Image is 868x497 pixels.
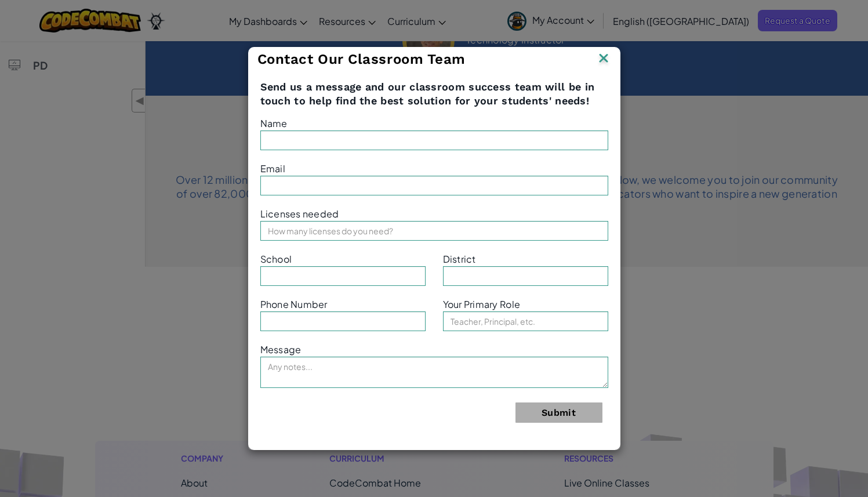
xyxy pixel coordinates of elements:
[260,221,608,241] input: How many licenses do you need?
[260,253,292,265] span: School
[260,162,285,175] span: Email
[596,50,611,68] img: IconClose.svg
[260,208,339,220] span: Licenses needed
[257,51,466,67] span: Contact Our Classroom Team
[260,80,608,108] span: Send us a message and our classroom success team will be in touch to help find the best solution ...
[260,117,288,129] span: Name
[443,253,476,265] span: District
